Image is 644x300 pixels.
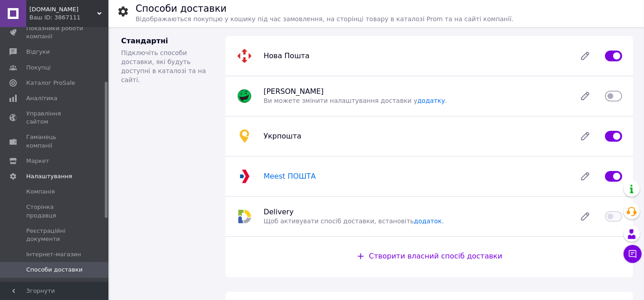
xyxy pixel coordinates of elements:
[26,282,76,290] span: Способи оплати
[26,48,50,56] span: Відгуки
[26,157,49,165] span: Маркет
[136,15,513,23] span: Відображаються покупцю у кошику під час замовлення, на сторінці товару в каталозі Prom та на сайт...
[26,110,84,126] span: Управління сайтом
[136,3,227,14] h1: Способи доставки
[263,208,293,216] span: Delivery
[26,203,84,219] span: Сторінка продавця
[263,172,316,180] span: Meest ПОШТА
[26,94,57,102] span: Аналітика
[624,245,642,263] button: Чат з покупцем
[26,79,75,87] span: Каталог ProSale
[263,51,310,60] span: Нова Пошта
[26,250,81,258] span: Інтернет-магазин
[263,97,447,104] span: Ви можете змінити налаштування доставки у .
[26,133,84,149] span: Гаманець компанії
[263,217,444,225] span: Щоб активувати спосіб доставки, встановіть .
[29,5,97,14] span: tomm.com.ua
[418,97,445,104] a: додатку
[26,266,83,274] span: Способи доставки
[26,188,55,196] span: Компанія
[263,87,324,96] span: [PERSON_NAME]
[121,37,168,45] span: Стандартні
[414,217,442,225] a: додаток
[26,64,51,72] span: Покупці
[26,227,84,243] span: Реєстраційні документи
[369,252,503,260] span: Створити власний спосіб доставки
[263,132,301,140] span: Укрпошта
[29,14,108,22] div: Ваш ID: 3867111
[26,24,84,41] span: Показники роботи компанії
[121,49,206,83] span: Підключіть способи доставки, які будуть доступні в каталозі та на сайті.
[26,172,72,180] span: Налаштування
